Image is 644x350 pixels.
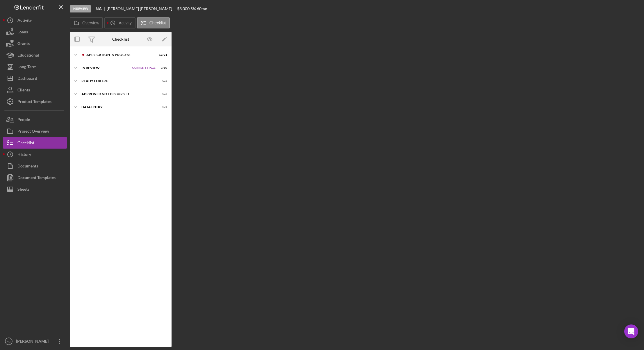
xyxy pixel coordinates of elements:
[17,125,49,138] div: Project Overview
[3,38,67,49] button: Grants
[86,53,153,57] div: Application In Process
[17,160,38,173] div: Documents
[137,17,170,28] button: Checklist
[81,66,129,70] div: In Review
[190,6,196,11] div: 5 %
[15,335,52,349] div: [PERSON_NAME]
[3,335,67,347] button: NG[PERSON_NAME]
[17,38,30,51] div: Grants
[132,66,156,70] span: Current Stage
[81,105,153,109] div: Data Entry
[17,183,29,196] div: Sheets
[17,149,31,162] div: History
[3,125,67,137] button: Project Overview
[81,79,153,83] div: Ready for LRC
[3,26,67,38] button: Loans
[157,53,167,57] div: 13 / 21
[3,84,67,96] button: Clients
[3,114,67,125] button: People
[17,49,39,62] div: Educational
[81,92,153,96] div: Approved Not Disbursed
[197,6,207,11] div: 60 mo
[70,17,103,28] button: Overview
[3,61,67,73] button: Long-Term
[3,149,67,160] button: History
[157,92,167,96] div: 0 / 6
[7,340,11,343] text: NG
[3,183,67,195] button: Sheets
[17,84,30,97] div: Clients
[17,137,34,150] div: Checklist
[17,73,37,86] div: Dashboard
[17,96,51,109] div: Product Templates
[107,6,177,11] div: [PERSON_NAME] [PERSON_NAME]
[17,15,32,28] div: Activity
[17,114,30,127] div: People
[3,15,67,26] button: Activity
[70,5,91,12] div: In Review
[17,61,37,74] div: Long-Term
[3,96,67,107] button: Product Templates
[82,21,99,25] label: Overview
[104,17,135,28] button: Activity
[157,66,167,70] div: 3 / 10
[3,49,67,61] button: Educational
[3,137,67,149] button: Checklist
[149,21,166,25] label: Checklist
[119,21,131,25] label: Activity
[157,105,167,109] div: 0 / 5
[3,73,67,84] button: Dashboard
[96,6,102,11] b: NA
[177,6,190,11] span: $3,000
[157,79,167,83] div: 0 / 3
[624,324,638,338] div: Open Intercom Messenger
[3,160,67,172] button: Documents
[17,26,28,39] div: Loans
[17,172,56,185] div: Document Templates
[3,172,67,183] button: Document Templates
[112,37,129,42] div: Checklist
